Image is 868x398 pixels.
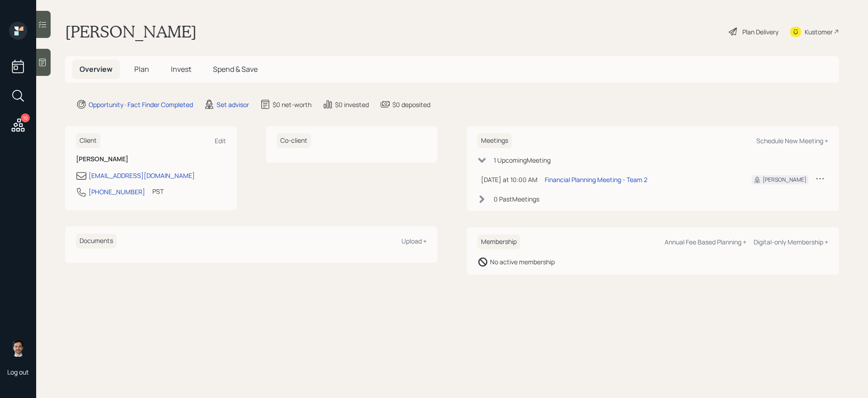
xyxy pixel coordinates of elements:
div: No active membership [490,257,555,267]
div: Digital-only Membership + [754,238,828,246]
div: [EMAIL_ADDRESS][DOMAIN_NAME] [89,171,195,180]
h6: Client [76,133,100,148]
img: jonah-coleman-headshot.png [9,339,27,357]
h6: Meetings [477,133,512,148]
span: Invest [171,64,191,74]
h6: Membership [477,234,520,249]
div: $0 deposited [392,100,430,109]
div: Edit [215,136,226,145]
span: Plan [134,64,149,74]
div: Log out [7,368,29,376]
div: Kustomer [805,27,833,37]
div: Plan Delivery [742,27,778,37]
div: [PHONE_NUMBER] [89,187,145,197]
div: Financial Planning Meeting - Team 2 [545,175,647,184]
div: Opportunity · Fact Finder Completed [89,100,193,109]
div: [DATE] at 10:00 AM [481,175,538,184]
h6: Co-client [277,133,311,148]
div: Upload + [401,237,427,245]
div: Set advisor [217,100,249,109]
span: Spend & Save [213,64,258,74]
div: 10 [21,113,30,122]
div: Schedule New Meeting + [756,136,828,145]
div: Annual Fee Based Planning + [665,238,746,246]
span: Overview [80,64,113,74]
div: PST [152,187,164,196]
div: $0 invested [335,100,369,109]
h1: [PERSON_NAME] [65,22,197,42]
div: 0 Past Meeting s [494,194,539,204]
h6: [PERSON_NAME] [76,155,226,163]
div: $0 net-worth [273,100,311,109]
div: [PERSON_NAME] [763,176,807,184]
div: 1 Upcoming Meeting [494,155,551,165]
h6: Documents [76,234,117,248]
